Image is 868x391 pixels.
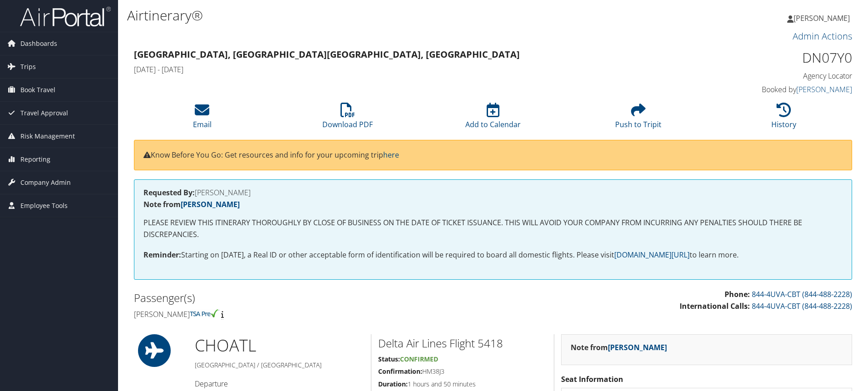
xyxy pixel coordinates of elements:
h2: Passenger(s) [134,290,486,306]
span: [PERSON_NAME] [794,13,850,23]
a: Download PDF [322,108,373,129]
h4: [DATE] - [DATE] [134,64,669,74]
strong: [GEOGRAPHIC_DATA], [GEOGRAPHIC_DATA] [GEOGRAPHIC_DATA], [GEOGRAPHIC_DATA] [134,48,520,60]
h4: Departure [195,379,364,389]
strong: Confirmation: [378,367,422,376]
a: here [383,150,399,160]
a: [PERSON_NAME] [796,84,852,94]
a: [PERSON_NAME] [181,199,240,209]
a: 844-4UVA-CBT (844-488-2228) [752,301,852,311]
span: Dashboards [20,32,57,55]
h1: DN07Y0 [683,48,852,67]
span: Employee Tools [20,194,68,217]
span: Trips [20,55,36,78]
strong: Phone: [725,289,750,299]
h4: [PERSON_NAME] [143,189,843,196]
strong: Duration: [378,380,408,388]
img: tsa-precheck.png [190,309,219,317]
strong: Seat Information [561,374,623,384]
h2: Delta Air Lines Flight 5418 [378,336,547,351]
a: [DOMAIN_NAME][URL] [614,250,690,260]
span: Travel Approval [20,102,68,124]
h5: [GEOGRAPHIC_DATA] / [GEOGRAPHIC_DATA] [195,361,364,370]
a: 844-4UVA-CBT (844-488-2228) [752,289,852,299]
strong: Note from [571,342,667,352]
p: PLEASE REVIEW THIS ITINERARY THOROUGHLY BY CLOSE OF BUSINESS ON THE DATE OF TICKET ISSUANCE. THIS... [143,217,843,240]
h4: Booked by [683,84,852,94]
span: Reporting [20,148,50,171]
strong: International Calls: [680,301,750,311]
span: Book Travel [20,79,55,101]
strong: Status: [378,355,400,363]
span: Risk Management [20,125,75,148]
h4: [PERSON_NAME] [134,309,486,319]
h1: Airtinerary® [127,6,615,25]
a: [PERSON_NAME] [787,5,859,32]
h5: HM38J3 [378,367,547,376]
a: Push to Tripit [615,108,661,129]
span: Company Admin [20,171,71,194]
h1: CHO ATL [195,334,364,357]
a: [PERSON_NAME] [608,342,667,352]
span: Confirmed [400,355,438,363]
h4: Agency Locator [683,71,852,81]
strong: Reminder: [143,250,181,260]
img: airportal-logo.png [20,6,111,27]
a: Add to Calendar [465,108,521,129]
a: Admin Actions [793,30,852,42]
p: Starting on [DATE], a Real ID or other acceptable form of identification will be required to boar... [143,249,843,261]
strong: Requested By: [143,188,195,198]
p: Know Before You Go: Get resources and info for your upcoming trip [143,149,843,161]
h5: 1 hours and 50 minutes [378,380,547,389]
strong: Note from [143,199,240,209]
a: Email [193,108,212,129]
a: History [771,108,796,129]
